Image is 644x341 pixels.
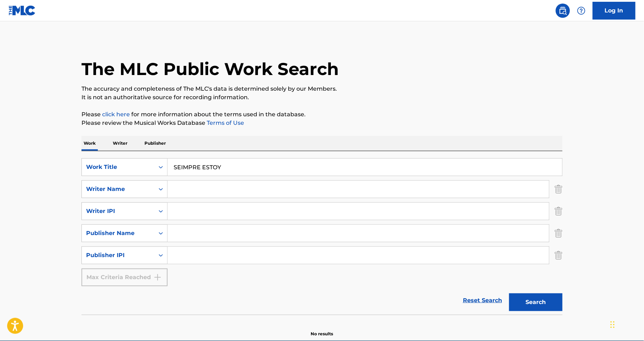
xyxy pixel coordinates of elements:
[556,4,570,18] a: Public Search
[593,2,635,20] a: Log In
[81,136,98,151] p: Work
[86,207,150,215] div: Writer IPI
[559,6,567,15] img: search
[81,93,563,102] p: It is not an authoritative source for recording information.
[102,111,130,118] a: click here
[81,119,563,127] p: Please review the Musical Works Database
[574,4,588,18] div: Help
[86,163,150,171] div: Work Title
[555,224,563,242] img: Delete Criterion
[81,58,339,80] h1: The MLC Public Work Search
[509,293,563,311] button: Search
[611,314,615,335] div: Drag
[555,180,563,198] img: Delete Criterion
[86,229,150,238] div: Publisher Name
[9,5,36,16] img: MLC Logo
[555,202,563,220] img: Delete Criterion
[608,307,644,341] iframe: Chat Widget
[555,246,563,264] img: Delete Criterion
[81,85,563,93] p: The accuracy and completeness of The MLC's data is determined solely by our Members.
[111,136,130,151] p: Writer
[311,322,333,337] p: No results
[81,158,563,315] form: Search Form
[81,110,563,119] p: Please for more information about the terms used in the database.
[142,136,168,151] p: Publisher
[459,293,506,308] a: Reset Search
[577,6,586,15] img: help
[86,251,150,260] div: Publisher IPI
[205,119,244,126] a: Terms of Use
[86,185,150,193] div: Writer Name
